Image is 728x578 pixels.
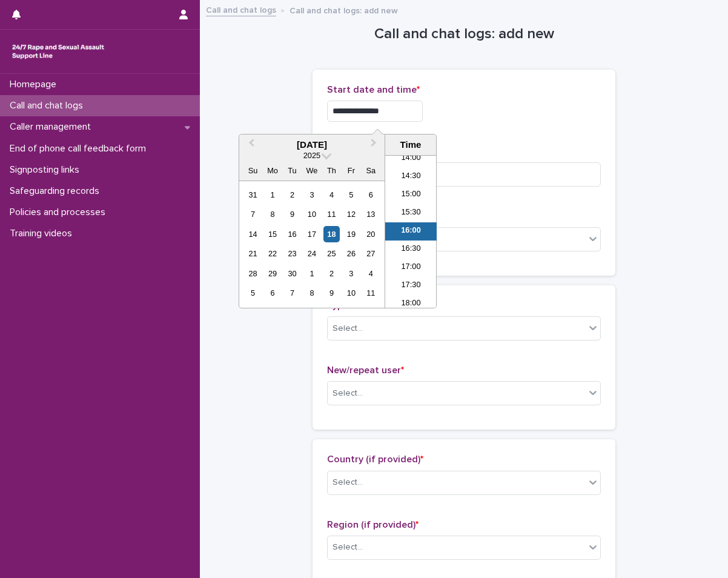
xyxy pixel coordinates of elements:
[323,285,340,301] div: Choose Thursday, October 9th, 2025
[323,206,340,222] div: Choose Thursday, September 11th, 2025
[323,245,340,262] div: Choose Thursday, September 25th, 2025
[303,285,320,301] div: Choose Wednesday, October 8th, 2025
[264,206,280,222] div: Choose Monday, September 8th, 2025
[243,185,380,303] div: month 2025-09
[303,206,320,222] div: Choose Wednesday, September 10th, 2025
[284,245,300,262] div: Choose Tuesday, September 23rd, 2025
[284,265,300,282] div: Choose Tuesday, September 30th, 2025
[327,454,423,464] span: Country (if provided)
[239,139,385,150] div: [DATE]
[333,387,363,400] div: Select...
[313,25,615,43] h1: Call and chat logs: add new
[5,79,66,90] p: Homepage
[303,265,320,282] div: Choose Wednesday, October 1st, 2025
[333,322,363,335] div: Select...
[5,100,93,111] p: Call and chat logs
[363,226,379,242] div: Choose Saturday, September 20th, 2025
[5,164,89,176] p: Signposting links
[303,226,320,242] div: Choose Wednesday, September 17th, 2025
[245,265,261,282] div: Choose Sunday, September 28th, 2025
[365,136,385,155] button: Next Month
[303,162,320,179] div: We
[206,2,276,16] a: Call and chat logs
[385,204,437,222] li: 15:30
[10,39,107,64] img: rhQMoQhaT3yELyF149Cw
[264,285,280,301] div: Choose Monday, October 6th, 2025
[385,259,437,277] li: 17:00
[284,226,300,242] div: Choose Tuesday, September 16th, 2025
[343,187,359,203] div: Choose Friday, September 5th, 2025
[245,187,261,203] div: Choose Sunday, August 31st, 2025
[264,226,280,242] div: Choose Monday, September 15th, 2025
[343,285,359,301] div: Choose Friday, October 10th, 2025
[264,187,280,203] div: Choose Monday, September 1st, 2025
[5,121,101,133] p: Caller management
[323,187,340,203] div: Choose Thursday, September 4th, 2025
[385,150,437,168] li: 14:00
[240,136,260,155] button: Previous Month
[323,226,340,242] div: Choose Thursday, September 18th, 2025
[245,162,261,179] div: Su
[264,265,280,282] div: Choose Monday, September 29th, 2025
[303,187,320,203] div: Choose Wednesday, September 3rd, 2025
[264,245,280,262] div: Choose Monday, September 22nd, 2025
[290,3,398,16] p: Call and chat logs: add new
[343,265,359,282] div: Choose Friday, October 3rd, 2025
[245,285,261,301] div: Choose Sunday, October 5th, 2025
[245,206,261,222] div: Choose Sunday, September 7th, 2025
[343,206,359,222] div: Choose Friday, September 12th, 2025
[327,85,420,95] span: Start date and time
[343,245,359,262] div: Choose Friday, September 26th, 2025
[363,285,379,301] div: Choose Saturday, October 11th, 2025
[385,186,437,204] li: 15:00
[303,151,320,160] span: 2025
[363,187,379,203] div: Choose Saturday, September 6th, 2025
[333,476,363,489] div: Select...
[385,277,437,295] li: 17:30
[5,185,109,197] p: Safeguarding records
[5,228,82,239] p: Training videos
[245,245,261,262] div: Choose Sunday, September 21st, 2025
[323,265,340,282] div: Choose Thursday, October 2nd, 2025
[388,139,433,150] div: Time
[5,143,156,154] p: End of phone call feedback form
[264,162,280,179] div: Mo
[327,365,404,375] span: New/repeat user
[385,222,437,241] li: 16:00
[363,206,379,222] div: Choose Saturday, September 13th, 2025
[323,162,340,179] div: Th
[284,162,300,179] div: Tu
[284,285,300,301] div: Choose Tuesday, October 7th, 2025
[363,265,379,282] div: Choose Saturday, October 4th, 2025
[327,520,419,530] span: Region (if provided)
[245,226,261,242] div: Choose Sunday, September 14th, 2025
[333,541,363,554] div: Select...
[284,187,300,203] div: Choose Tuesday, September 2nd, 2025
[385,168,437,186] li: 14:30
[343,226,359,242] div: Choose Friday, September 19th, 2025
[363,245,379,262] div: Choose Saturday, September 27th, 2025
[303,245,320,262] div: Choose Wednesday, September 24th, 2025
[284,206,300,222] div: Choose Tuesday, September 9th, 2025
[385,295,437,313] li: 18:00
[5,207,115,218] p: Policies and processes
[343,162,359,179] div: Fr
[363,162,379,179] div: Sa
[385,241,437,259] li: 16:30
